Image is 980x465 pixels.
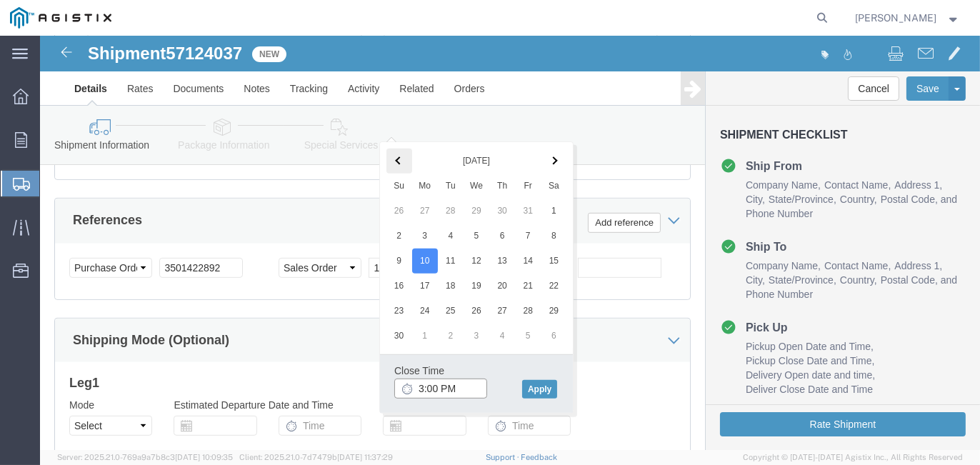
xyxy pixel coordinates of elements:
[239,453,393,461] span: Client: 2025.21.0-7d7479b
[337,453,393,461] span: [DATE] 11:37:29
[40,36,980,450] iframe: FS Legacy Container
[743,451,963,464] span: Copyright © [DATE]-[DATE] Agistix Inc., All Rights Reserved
[486,453,521,461] a: Support
[856,10,937,26] span: Tanisha Edwards
[57,453,233,461] span: Server: 2025.21.0-769a9a7b8c3
[855,9,961,26] button: [PERSON_NAME]
[175,453,233,461] span: [DATE] 10:09:35
[10,7,111,29] img: logo
[521,453,557,461] a: Feedback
